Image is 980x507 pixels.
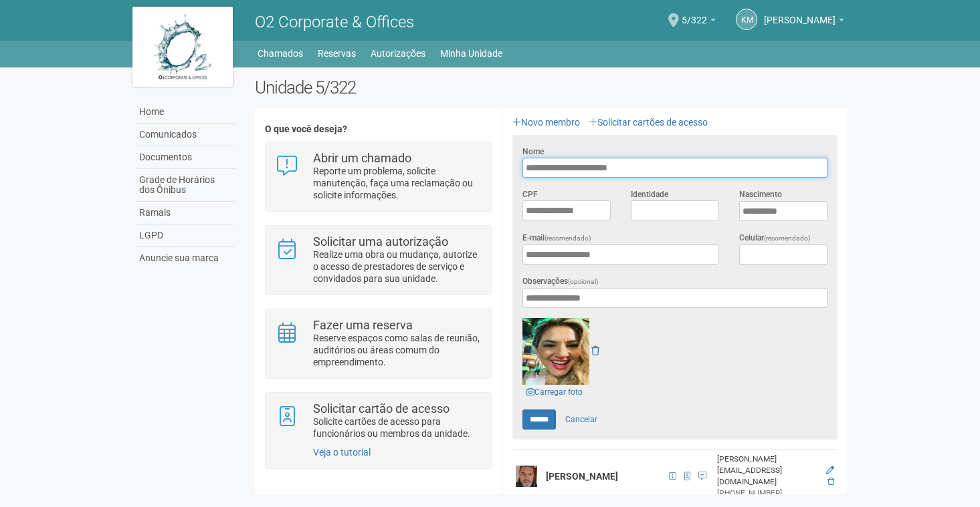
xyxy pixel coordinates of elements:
[546,471,618,482] strong: [PERSON_NAME]
[826,466,834,475] a: Editar membro
[682,17,716,27] a: 5/322
[522,318,589,385] img: GetFile
[717,454,817,488] div: [PERSON_NAME][EMAIL_ADDRESS][DOMAIN_NAME]
[764,234,811,242] span: (recomendado)
[589,117,708,128] a: Solicitar cartões de acesso
[136,202,235,224] a: Ramais
[545,234,591,242] span: (recomendado)
[136,146,235,169] a: Documentos
[313,401,450,415] strong: Solicitar cartão de acesso
[522,232,591,244] label: E-mail
[717,488,817,499] div: [PHONE_NUMBER]
[522,385,587,399] a: Carregar foto
[136,224,235,247] a: LGPD
[522,275,599,288] label: Observações
[318,44,356,63] a: Reservas
[313,332,481,368] p: Reserve espaços como salas de reunião, auditórios ou áreas comum do empreendimento.
[313,248,481,285] p: Realize uma obra ou mudança, autorize o acesso de prestadores de serviço e convidados para sua un...
[764,17,844,27] a: [PERSON_NAME]
[371,44,425,63] a: Autorizações
[255,77,848,98] h2: Unidade 5/322
[136,101,235,124] a: Home
[276,152,481,201] a: Abrir um chamado Reporte um problema, solicite manutenção, faça uma reclamação ou solicite inform...
[313,151,411,165] strong: Abrir um chamado
[568,278,599,285] span: (opcional)
[276,236,481,285] a: Solicitar uma autorização Realize uma obra ou mudança, autorize o acesso de prestadores de serviç...
[512,117,580,128] a: Novo membro
[739,232,811,244] label: Celular
[136,169,235,202] a: Grade de Horários dos Ônibus
[255,13,414,31] span: O2 Corporate & Offices
[764,2,836,25] span: Karine Mansour Soares
[136,247,235,269] a: Anuncie sua marca
[313,415,481,440] p: Solicite cartões de acesso para funcionários ou membros da unidade.
[265,124,492,134] h4: O que você deseja?
[739,188,782,200] label: Nascimento
[558,409,605,430] a: Cancelar
[827,477,834,486] a: Excluir membro
[736,9,757,30] a: KM
[276,403,481,440] a: Solicitar cartão de acesso Solicite cartões de acesso para funcionários ou membros da unidade.
[516,466,537,487] img: user.png
[276,319,481,368] a: Fazer uma reserva Reserve espaços como salas de reunião, auditórios ou áreas comum do empreendime...
[136,124,235,146] a: Comunicados
[682,2,707,25] span: 5/322
[522,188,538,200] label: CPF
[313,447,371,458] a: Veja o tutorial
[132,7,233,87] img: logo.jpg
[522,146,544,158] label: Nome
[313,234,448,248] strong: Solicitar uma autorização
[258,44,303,63] a: Chamados
[313,165,481,201] p: Reporte um problema, solicite manutenção, faça uma reclamação ou solicite informações.
[313,318,413,332] strong: Fazer uma reserva
[591,345,599,356] a: Remover
[631,188,668,200] label: Identidade
[440,44,502,63] a: Minha Unidade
